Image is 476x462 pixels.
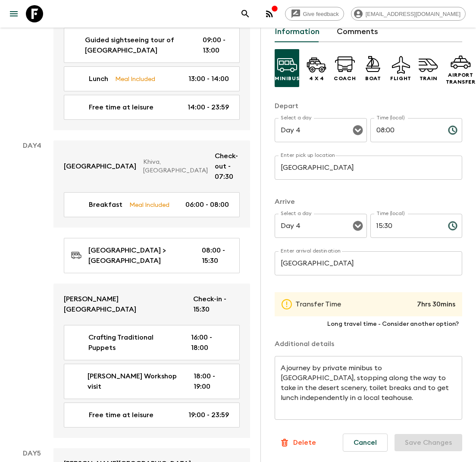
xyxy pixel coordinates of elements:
[370,118,441,142] input: hh:mm
[64,95,240,120] a: Free time at leisure14:00 - 23:59
[53,140,250,192] a: [GEOGRAPHIC_DATA]Khiva, [GEOGRAPHIC_DATA]Check-out - 07:30
[64,238,240,273] a: [GEOGRAPHIC_DATA] > [GEOGRAPHIC_DATA]08:00 - 15:30
[444,217,461,234] button: Choose time, selected time is 3:30 PM
[64,28,240,63] a: Guided sightseeing tour of [GEOGRAPHIC_DATA]09:00 - 13:00
[309,75,324,82] p: 4 x 4
[88,332,177,353] p: Crafting Traditional Puppets
[237,5,254,22] button: search adventures
[281,247,341,255] label: Enter arrival destination
[420,75,438,82] p: Train
[275,101,462,111] p: Depart
[89,200,122,210] p: Breakfast
[188,102,229,112] p: 14:00 - 23:59
[191,332,229,353] p: 16:00 - 18:00
[337,22,378,42] button: Comments
[352,220,364,232] button: Open
[334,75,356,82] p: Coach
[202,245,229,266] p: 08:00 - 15:30
[10,140,53,151] p: Day 4
[365,75,381,82] p: Boat
[446,72,476,85] p: Airport Transfer
[115,74,155,84] p: Meal Included
[64,161,136,172] p: [GEOGRAPHIC_DATA]
[352,124,364,136] button: Open
[188,410,229,420] p: 19:00 - 23:59
[64,66,240,91] a: LunchMeal Included13:00 - 14:00
[275,22,319,42] button: Information
[85,35,189,56] p: Guided sightseeing tour of [GEOGRAPHIC_DATA]
[275,339,462,349] p: Additional details
[64,192,240,217] a: BreakfastMeal Included06:00 - 08:00
[281,363,456,413] textarea: A journey by private minibus to [GEOGRAPHIC_DATA], stopping along the way to take in the desert s...
[293,437,316,448] p: Delete
[275,316,462,332] p: Long travel time - Consider another option?
[417,299,455,309] p: 7hrs 30mins
[89,102,153,112] p: Free time at leisure
[10,448,53,459] p: Day 5
[281,114,311,122] label: Select a day
[53,284,250,325] a: [PERSON_NAME][GEOGRAPHIC_DATA]Check-in - 15:30
[444,122,461,139] button: Choose time, selected time is 8:00 AM
[370,214,441,238] input: hh:mm
[188,74,229,84] p: 13:00 - 14:00
[285,7,344,21] a: Give feedback
[275,75,299,82] p: Minibus
[203,35,229,56] p: 09:00 - 13:00
[298,11,344,17] span: Give feedback
[390,75,411,82] p: Flight
[185,200,229,210] p: 06:00 - 08:00
[361,11,465,17] span: [EMAIL_ADDRESS][DOMAIN_NAME]
[275,197,462,207] p: Arrive
[275,434,321,451] button: Delete
[376,114,404,122] label: Time (local)
[351,7,466,21] div: [EMAIL_ADDRESS][DOMAIN_NAME]
[129,200,169,209] p: Meal Included
[88,245,188,266] p: [GEOGRAPHIC_DATA] > [GEOGRAPHIC_DATA]
[194,371,229,392] p: 18:00 - 19:00
[5,5,22,22] button: menu
[64,294,179,315] p: [PERSON_NAME][GEOGRAPHIC_DATA]
[292,299,341,309] p: Transfer Time
[88,371,180,392] p: [PERSON_NAME] Workshop visit
[89,74,108,84] p: Lunch
[64,325,240,360] a: Crafting Traditional Puppets16:00 - 18:00
[89,410,153,420] p: Free time at leisure
[64,364,240,399] a: [PERSON_NAME] Workshop visit18:00 - 19:00
[281,152,335,159] label: Enter pick up location
[343,434,388,452] button: Cancel
[376,210,404,217] label: Time (local)
[143,158,208,175] p: Khiva, [GEOGRAPHIC_DATA]
[64,403,240,428] a: Free time at leisure19:00 - 23:59
[193,294,240,315] p: Check-in - 15:30
[281,210,311,217] label: Select a day
[215,151,240,182] p: Check-out - 07:30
